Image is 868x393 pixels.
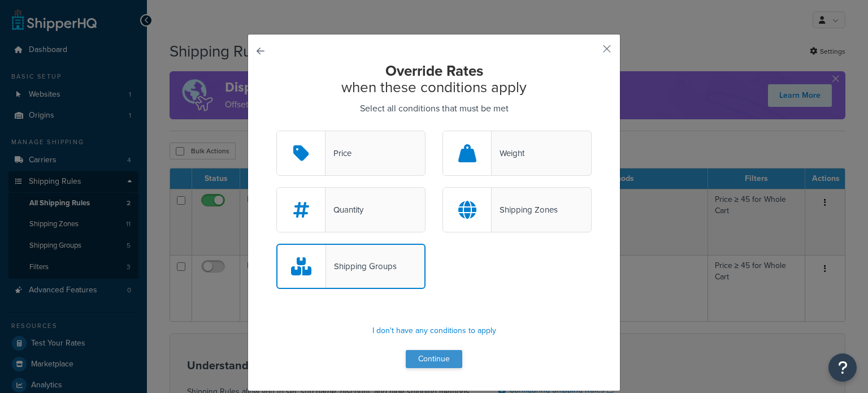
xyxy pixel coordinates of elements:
[276,101,592,116] p: Select all conditions that must be met
[325,202,363,218] div: Quantity
[326,258,397,274] div: Shipping Groups
[406,350,462,368] button: Continue
[325,145,351,161] div: Price
[492,202,558,218] div: Shipping Zones
[276,63,592,95] h2: when these conditions apply
[276,323,592,339] p: I don't have any conditions to apply
[492,145,524,161] div: Weight
[385,60,483,81] strong: Override Rates
[828,353,857,382] button: Open Resource Center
